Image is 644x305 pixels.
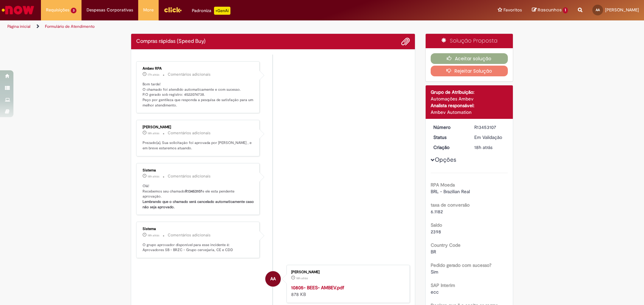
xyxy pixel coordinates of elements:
p: Bom tarde! O chamado foi atendido automaticamente e com sucesso. P.O gerado sob registro: 4522074... [143,82,254,108]
dt: Status [428,134,470,141]
b: Saldo [431,222,442,228]
div: Em Validação [474,134,505,141]
button: Rejeitar Solução [431,66,508,76]
b: R13453107 [185,189,202,194]
div: Analista responsável: [431,102,508,109]
span: 18h atrás [296,276,308,280]
span: Rascunhos [538,7,562,13]
small: Comentários adicionais [168,232,211,238]
div: Ambev Automation [431,109,508,116]
span: 18h atrás [474,144,492,150]
span: 18h atrás [148,131,159,135]
span: AA [596,8,600,12]
b: Lembrando que o chamado será cancelado automaticamente caso não seja aprovado. [143,199,255,210]
span: 2398 [431,229,441,235]
button: Adicionar anexos [401,37,410,46]
dt: Número [428,124,470,131]
div: Sistema [143,227,254,231]
div: Grupo de Atribuição: [431,89,508,95]
div: 878 KB [291,284,403,298]
a: 10805- BEES- AMBEV.pdf [291,285,344,291]
time: 27/08/2025 15:20:45 [296,276,308,280]
div: Automações Ambev [431,95,508,102]
span: Sim [431,269,438,275]
div: 27/08/2025 15:20:48 [474,144,505,151]
div: [PERSON_NAME] [291,270,403,274]
div: Sistema [143,168,254,172]
a: Rascunhos [532,7,568,13]
h2: Compras rápidas (Speed Buy) Histórico de tíquete [136,39,206,45]
time: 27/08/2025 15:20:57 [148,233,159,237]
small: Comentários adicionais [168,72,211,77]
p: Prezado(a), Sua solicitação foi aprovada por [PERSON_NAME] , e em breve estaremos atuando. [143,140,254,151]
div: Ambev RPA [143,67,254,71]
span: 6.1182 [431,209,443,215]
span: More [143,7,154,13]
span: ecc [431,289,439,295]
div: R13453107 [474,124,505,131]
small: Comentários adicionais [168,130,211,136]
span: Favoritos [503,7,522,13]
span: [PERSON_NAME] [605,7,639,13]
b: taxa de conversão [431,202,470,208]
b: Pedido gerado com sucesso? [431,262,491,268]
img: ServiceNow [1,3,35,17]
div: Padroniza [192,7,230,15]
button: Aceitar solução [431,53,508,64]
b: Country Code [431,242,461,248]
span: Requisições [46,7,69,13]
p: Olá! Recebemos seu chamado e ele esta pendente aprovação. [143,183,254,210]
p: +GenAi [214,7,230,15]
span: AA [270,271,276,287]
span: 18h atrás [148,174,159,178]
time: 27/08/2025 15:27:54 [148,131,159,135]
b: RPA Moeda [431,182,455,188]
time: 27/08/2025 15:21:01 [148,174,159,178]
small: Comentários adicionais [168,173,211,179]
img: click_logo_yellow_360x200.png [164,5,182,15]
dt: Criação [428,144,470,151]
span: 18h atrás [148,233,159,237]
time: 27/08/2025 15:20:48 [474,144,492,150]
p: O grupo aprovador disponível para esse incidente é: Aprovadores SB - BRZC - Grupo cervejaria, CE ... [143,242,254,253]
b: SAP Interim [431,282,455,288]
div: Solução Proposta [426,34,513,48]
div: Amanda Gabrieli Aparecida Almeida [265,271,281,287]
a: Página inicial [7,24,31,29]
span: Despesas Corporativas [87,7,133,13]
span: 3 [71,8,76,13]
span: 1 [563,7,568,13]
span: BR [431,249,436,255]
span: 17h atrás [148,73,159,77]
a: Formulário de Atendimento [45,24,95,29]
span: BRL - Brazilian Real [431,188,470,195]
div: [PERSON_NAME] [143,125,254,129]
ul: Trilhas de página [5,20,424,33]
time: 27/08/2025 16:23:34 [148,73,159,77]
